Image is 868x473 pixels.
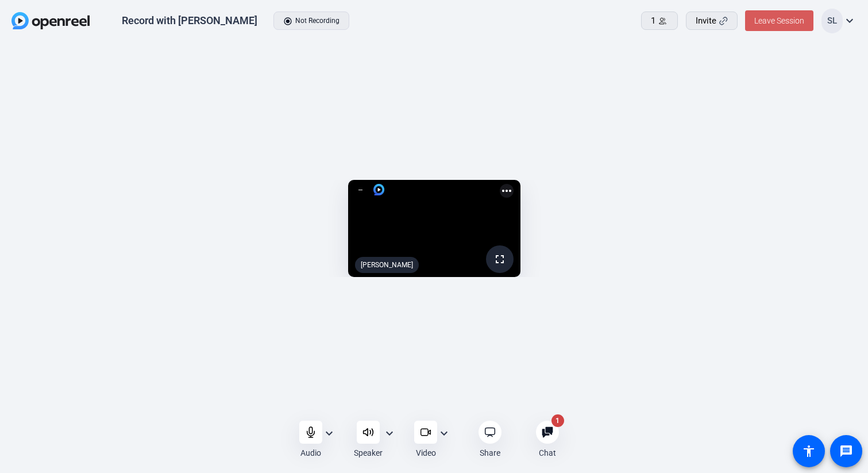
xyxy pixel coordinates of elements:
[493,252,507,266] mat-icon: fullscreen
[651,14,655,28] span: 1
[745,10,813,31] button: Leave Session
[437,426,451,440] mat-icon: expand_more
[300,447,321,459] div: Audio
[686,11,738,30] button: Invite
[843,14,857,28] mat-icon: expand_more
[839,444,853,458] mat-icon: message
[500,184,514,198] mat-icon: more_horiz
[754,16,804,25] span: Leave Session
[641,11,678,30] button: 1
[322,426,336,440] mat-icon: expand_more
[355,257,419,273] div: [PERSON_NAME]
[383,426,396,440] mat-icon: expand_more
[821,9,843,33] div: SL
[480,447,500,459] div: Share
[802,444,816,458] mat-icon: accessibility
[696,14,716,28] span: Invite
[373,184,385,195] img: logo
[122,14,257,28] div: Record with [PERSON_NAME]
[416,447,436,459] div: Video
[539,447,556,459] div: Chat
[11,12,90,29] img: OpenReel logo
[354,447,383,459] div: Speaker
